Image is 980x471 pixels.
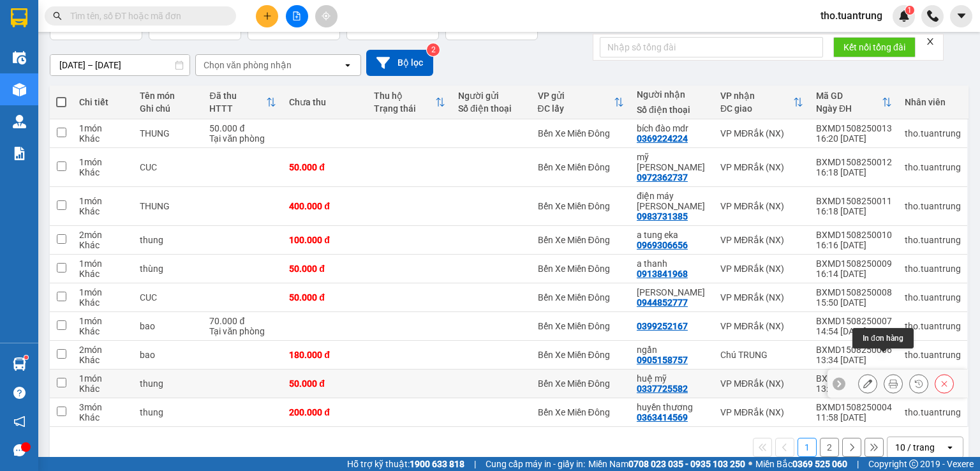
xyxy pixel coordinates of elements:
[720,292,803,303] div: VP MĐRắk (NX)
[816,103,882,114] div: Ngày ĐH
[289,350,360,360] div: 180.000 đ
[140,128,197,138] div: THUNG
[720,378,803,389] div: VP MĐRắk (NX)
[637,105,708,115] div: Số điện thoại
[13,83,26,96] img: warehouse-icon
[637,191,708,211] div: điện máy tuấn
[374,103,435,114] div: Trạng thái
[956,10,967,22] span: caret-down
[79,240,127,250] div: Khác
[79,258,127,269] div: 1 món
[588,457,745,471] span: Miền Nam
[366,50,433,76] button: Bộ lọc
[79,97,127,107] div: Chi tiết
[600,37,823,57] input: Nhập số tổng đài
[10,82,115,98] div: 50.000
[909,460,918,468] span: copyright
[367,86,452,119] th: Toggle SortBy
[538,264,624,274] div: Bến Xe Miền Đông
[209,326,276,336] div: Tại văn phòng
[209,91,266,101] div: Đã thu
[858,374,877,393] div: Sửa đơn hàng
[322,11,330,20] span: aim
[50,55,189,75] input: Select a date range.
[140,91,197,101] div: Tên món
[289,264,360,274] div: 50.000 đ
[538,201,624,211] div: Bến Xe Miền Đông
[816,412,892,422] div: 11:58 [DATE]
[289,378,360,389] div: 50.000 đ
[926,37,935,46] span: close
[13,147,26,160] img: solution-icon
[140,235,197,245] div: thung
[140,201,197,211] div: THUNG
[79,230,127,240] div: 2 món
[905,162,961,172] div: tho.tuantrung
[637,321,688,331] div: 0399252167
[140,378,197,389] div: thung
[289,407,360,417] div: 200.000 đ
[720,407,803,417] div: VP MĐRắk (NX)
[122,57,225,75] div: 0369224224
[927,10,939,22] img: phone-icon
[140,407,197,417] div: thung
[720,264,803,274] div: VP MĐRắk (NX)
[286,5,308,27] button: file-add
[833,37,916,57] button: Kết nối tổng đài
[13,357,26,371] img: warehouse-icon
[852,328,914,348] div: In đơn hàng
[816,326,892,336] div: 14:54 [DATE]
[720,103,793,114] div: ĐC giao
[810,8,893,24] span: tho.tuantrung
[13,387,26,399] span: question-circle
[637,152,708,172] div: mỹ hiếu
[945,442,955,452] svg: open
[637,211,688,221] div: 0983731385
[720,235,803,245] div: VP MĐRắk (NX)
[905,235,961,245] div: tho.tuantrung
[11,12,31,26] span: Gửi:
[79,384,127,394] div: Khác
[857,457,859,471] span: |
[538,350,624,360] div: Bến Xe Miền Đông
[458,103,525,114] div: Số điện thoại
[140,162,197,172] div: CUC
[637,297,688,308] div: 0944852777
[458,91,525,101] div: Người gửi
[748,461,752,467] span: ⚪️
[292,11,301,20] span: file-add
[755,457,847,471] span: Miền Bắc
[538,103,614,114] div: ĐC lấy
[13,415,26,428] span: notification
[209,123,276,133] div: 50.000 đ
[816,355,892,365] div: 13:34 [DATE]
[895,441,935,454] div: 10 / trang
[122,11,225,41] div: VP MĐRắk (NX)
[637,258,708,269] div: a thanh
[203,86,283,119] th: Toggle SortBy
[289,235,360,245] div: 100.000 đ
[816,133,892,144] div: 16:20 [DATE]
[140,264,197,274] div: thùng
[343,60,353,70] svg: open
[905,407,961,417] div: tho.tuantrung
[79,287,127,297] div: 1 món
[122,12,152,26] span: Nhận:
[637,412,688,422] div: 0363414569
[637,172,688,183] div: 0972362737
[315,5,338,27] button: aim
[538,292,624,303] div: Bến Xe Miền Đông
[474,457,476,471] span: |
[637,287,708,297] div: phương dung
[637,355,688,365] div: 0905158757
[816,123,892,133] div: BXMD1508250013
[843,40,905,54] span: Kết nối tổng đài
[816,157,892,167] div: BXMD1508250012
[816,91,882,101] div: Mã GD
[538,407,624,417] div: Bến Xe Miền Đông
[720,128,803,138] div: VP MĐRắk (NX)
[486,457,585,471] span: Cung cấp máy in - giấy in:
[79,402,127,412] div: 3 món
[79,196,127,206] div: 1 món
[816,316,892,326] div: BXMD1508250007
